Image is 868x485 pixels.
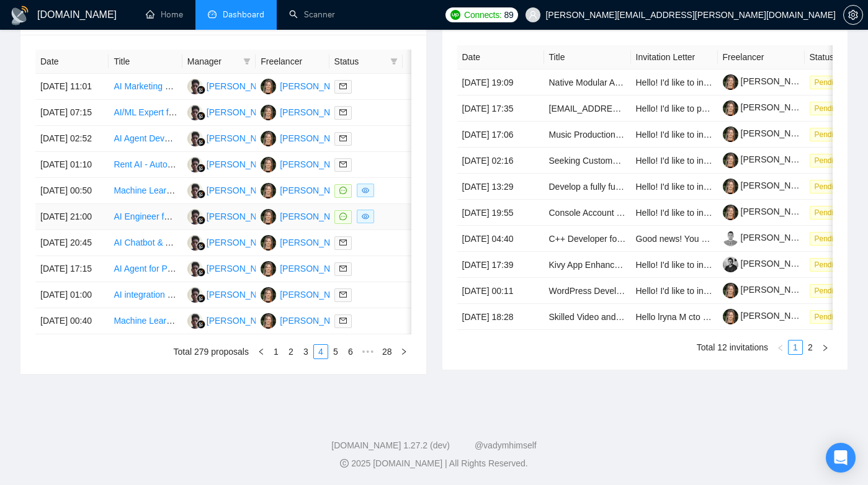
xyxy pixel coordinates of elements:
img: IM [261,261,276,277]
th: Title [109,50,182,74]
a: [PERSON_NAME] [723,285,812,295]
a: 6 [344,345,357,358]
td: [DATE] 02:16 [457,148,544,174]
button: like [408,209,423,224]
span: mail [339,265,347,272]
th: Title [544,45,631,69]
button: left [254,344,269,359]
img: IM [261,183,276,198]
img: c1jAVRRm5OWtzINurvG_n1C4sHLEK6PX3YosBnI2IZBEJRv5XQ2vaVIXksxUv1o8gt [723,309,738,324]
a: 28 [378,345,396,358]
div: [PERSON_NAME] [207,79,278,93]
a: Machine Learning Using AI Studio (RapidMiner) [114,316,297,326]
th: Freelancer [718,45,805,69]
div: [PERSON_NAME] [207,262,278,275]
div: [PERSON_NAME] [280,105,351,119]
td: Seeking Customers of Digital Asset Management (DAM) Platforms – Paid Study ($20) [544,148,631,174]
td: Skilled Video and Photo Editor Needed [544,304,631,330]
td: Develop a fully functional web application for use by technical and non technical users [544,174,631,200]
span: mail [339,109,347,116]
img: gigradar-bm.png [197,86,205,94]
a: IM[PERSON_NAME] [261,289,351,299]
img: gigradar-bm.png [197,112,205,120]
span: Pending [810,232,847,246]
li: 2 [284,344,298,359]
img: IM [261,157,276,172]
a: IM[PERSON_NAME] [261,107,351,117]
th: Date [35,50,109,74]
li: Next 5 Pages [358,344,378,359]
td: AI Agent Development with Azure and Open AI [109,126,182,152]
a: [PERSON_NAME] [723,102,812,112]
span: Pending [810,102,847,115]
a: IM[PERSON_NAME] [261,159,351,169]
a: Pending [810,311,852,321]
li: 1 [269,344,284,359]
button: left [773,340,788,355]
a: IM[PERSON_NAME] [261,315,351,325]
img: c1jAVRRm5OWtzINurvG_n1C4sHLEK6PX3YosBnI2IZBEJRv5XQ2vaVIXksxUv1o8gt [723,74,738,90]
button: like [408,287,423,302]
a: 2 [284,345,298,358]
img: gigradar-bm.png [197,164,205,172]
a: [PERSON_NAME] [723,207,812,216]
a: Pending [810,155,852,165]
li: Previous Page [254,344,269,359]
img: IM [261,105,276,120]
td: [DATE] 00:50 [35,178,109,204]
li: 28 [378,344,396,359]
img: c1jAVRRm5OWtzINurvG_n1C4sHLEK6PX3YosBnI2IZBEJRv5XQ2vaVIXksxUv1o8gt [723,205,738,220]
div: [PERSON_NAME] [207,314,278,327]
div: [PERSON_NAME] [280,184,351,197]
a: AI/ML Expert for Log Parsing Project [114,107,254,117]
img: gigradar-bm.png [197,242,205,251]
span: like [411,185,419,195]
span: like [411,264,419,274]
span: Pending [810,258,847,272]
div: [PERSON_NAME] [280,262,351,275]
img: logo [10,6,30,25]
span: Pending [810,128,847,141]
button: like [408,131,423,146]
a: AI Chatbot & Automation Developer [114,238,251,247]
img: gigradar-bm.png [197,268,205,277]
div: Open Intercom Messenger [826,443,856,473]
img: gigradar-bm.png [197,216,205,225]
span: Pending [810,76,847,89]
a: 1 [269,345,283,358]
span: mail [339,82,347,90]
span: filter [390,58,398,65]
a: 4 [314,345,328,358]
button: like [408,157,423,172]
a: IM[PERSON_NAME] [261,237,351,247]
a: AI Agent Development with Azure and Open AI [114,133,293,143]
span: Dashboard [223,9,264,20]
li: 2 [803,340,818,355]
div: [PERSON_NAME] [280,314,351,327]
span: Pending [810,310,847,324]
td: AI Agent for PowerPoint Slide Creation [109,256,182,282]
td: [DATE] 17:15 [35,256,109,282]
td: Za9533512@gmail.com [544,96,631,122]
div: [PERSON_NAME] [280,210,351,223]
a: searchScanner [289,9,335,20]
a: [PERSON_NAME] [723,180,812,190]
a: IM[PERSON_NAME] [261,81,351,91]
button: like [408,79,423,94]
img: c1MjAjx4_Vc4c0UIs0NiksPC1JL6yOVTbT57LJx_aZyq5u_8QiaxZ8qmhMZnHHx0R4 [723,231,738,246]
a: Pending [810,233,852,243]
a: 1 [789,340,802,354]
li: 6 [343,344,358,359]
td: Machine Learning Algorithm for Price Optimization and Market Analysis [109,178,182,204]
span: like [411,290,419,300]
a: AK[PERSON_NAME] [187,81,278,91]
img: IM [261,235,276,251]
a: IM[PERSON_NAME] [261,211,351,221]
td: [DATE] 04:40 [457,226,544,252]
a: AK[PERSON_NAME] [187,211,278,221]
a: Pending [810,77,852,87]
td: [DATE] 13:29 [457,174,544,200]
button: like [408,313,423,328]
a: AK[PERSON_NAME] [187,159,278,169]
span: copyright [340,459,349,468]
